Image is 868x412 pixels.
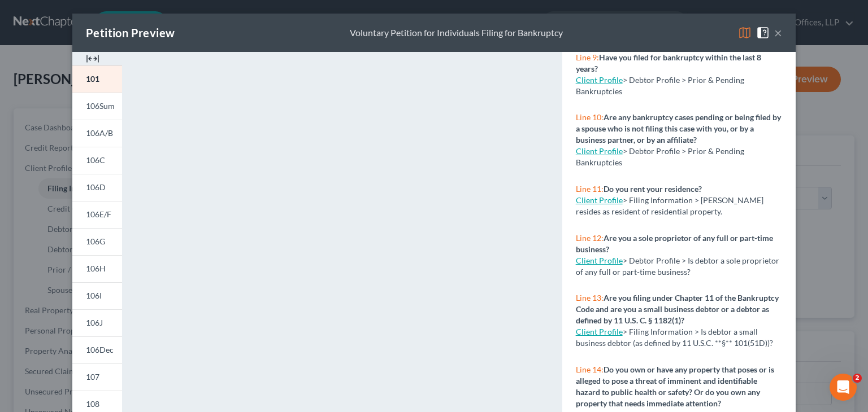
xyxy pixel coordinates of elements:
a: 106Sum [72,93,122,120]
strong: Do you own or have any property that poses or is alleged to pose a threat of imminent and identif... [576,365,774,408]
span: Line 11: [576,184,604,194]
span: 107 [86,372,99,382]
a: Client Profile [576,75,623,85]
iframe: Intercom live chat [830,374,857,401]
strong: Are you a sole proprietor of any full or part-time business? [576,233,773,254]
a: 106D [72,174,122,201]
strong: Are you filing under Chapter 11 of the Bankruptcy Code and are you a small business debtor or a d... [576,293,779,325]
a: 106Dec [72,336,122,363]
a: Client Profile [576,146,623,156]
span: 106I [86,291,102,300]
strong: Are any bankruptcy cases pending or being filed by a spouse who is not filing this case with you,... [576,112,781,144]
span: 106G [86,236,105,246]
span: 106E/F [86,209,111,219]
span: Line 10: [576,112,604,122]
span: 106J [86,318,103,327]
span: 108 [86,399,99,409]
strong: Do you rent your residence? [604,184,702,194]
a: 106I [72,282,122,309]
img: help-close-5ba153eb36485ed6c1ea00a893f15db1cb9b99d6cae46e1a8edb6c62d00a1a76.svg [756,26,770,40]
div: Voluntary Petition for Individuals Filing for Bankruptcy [350,27,563,40]
a: Client Profile [576,256,623,265]
span: > Debtor Profile > Is debtor a sole proprietor of any full or part-time business? [576,256,779,277]
strong: Have you filed for bankruptcy within the last 8 years? [576,52,761,73]
span: > Debtor Profile > Prior & Pending Bankruptcies [576,146,744,167]
a: 106A/B [72,120,122,147]
button: × [774,26,782,40]
a: 106G [72,228,122,255]
a: 101 [72,65,122,93]
a: 107 [72,363,122,391]
span: Line 12: [576,233,604,243]
img: expand-e0f6d898513216a626fdd78e52531dac95497ffd26381d4c15ee2fc46db09dca.svg [86,52,99,65]
a: 106E/F [72,201,122,228]
span: > Filing Information > Is debtor a small business debtor (as defined by 11 U.S.C. **§** 101(51D))? [576,327,773,348]
a: 106J [72,309,122,336]
span: 2 [853,374,862,383]
img: map-eea8200ae884c6f1103ae1953ef3d486a96c86aabb227e865a55264e3737af1f.svg [738,26,752,40]
span: 106H [86,264,106,273]
span: 106A/B [86,128,113,138]
span: Line 14: [576,365,604,374]
a: Client Profile [576,327,623,336]
span: 101 [86,74,99,84]
div: Petition Preview [86,25,175,41]
span: Line 9: [576,52,599,62]
span: 106D [86,182,106,192]
span: > Debtor Profile > Prior & Pending Bankruptcies [576,75,744,96]
span: 106Sum [86,101,115,111]
a: 106H [72,255,122,282]
a: Client Profile [576,195,623,205]
span: Line 13: [576,293,604,303]
span: > Filing Information > [PERSON_NAME] resides as resident of residential property. [576,195,763,216]
span: 106Dec [86,345,114,354]
span: 106C [86,155,105,165]
a: 106C [72,147,122,174]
